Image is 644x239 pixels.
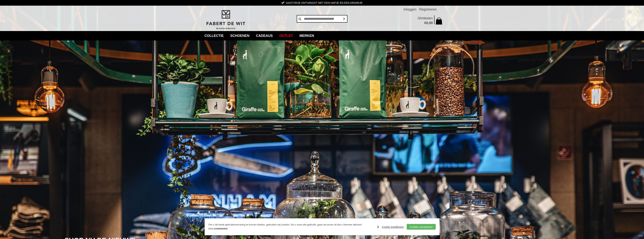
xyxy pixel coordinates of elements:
[297,31,317,40] a: Merken
[407,224,436,230] a: Cookies accepteren
[424,21,426,25] span: €
[638,233,643,238] a: Divide
[253,31,276,40] a: Cadeaus
[205,10,247,30] img: Fabert de Wit
[428,21,429,25] span: ,
[419,16,433,20] span: Artikelen
[403,6,416,13] a: Inloggen
[419,6,437,13] a: Registreren
[429,21,433,25] span: 00
[426,21,428,25] span: 0
[418,16,419,20] span: 0
[228,31,252,40] a: Schoenen
[214,227,227,230] a: cookiebeleid
[209,223,374,231] p: Om u de beste gebruikerservaring te kunnen bieden, gebruiken wij cookies. Als u onze site gebruik...
[202,31,227,40] a: collectie
[277,31,296,40] a: Outlet
[377,224,404,230] a: Cookie instellingen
